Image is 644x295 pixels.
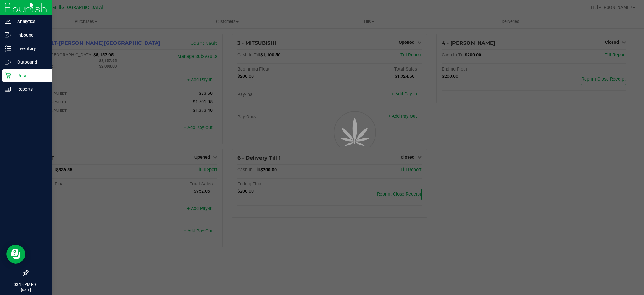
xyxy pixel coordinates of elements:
p: Inbound [11,31,49,39]
p: Inventory [11,45,49,52]
inline-svg: Inbound [5,32,11,38]
p: [DATE] [3,287,49,292]
inline-svg: Outbound [5,59,11,65]
p: Reports [11,85,49,93]
inline-svg: Inventory [5,45,11,52]
inline-svg: Analytics [5,18,11,25]
inline-svg: Retail [5,72,11,79]
inline-svg: Reports [5,86,11,92]
p: Analytics [11,18,49,25]
iframe: Resource center [6,245,25,264]
p: 03:15 PM EDT [3,282,49,287]
p: Outbound [11,58,49,66]
p: Retail [11,72,49,79]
